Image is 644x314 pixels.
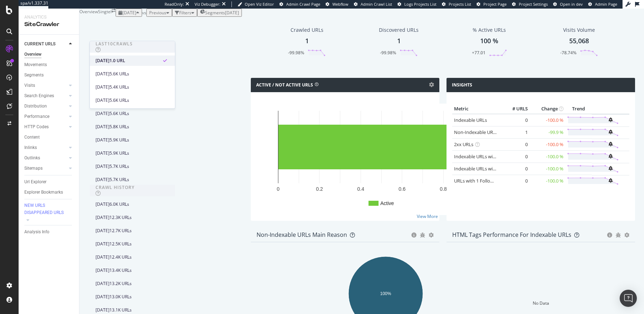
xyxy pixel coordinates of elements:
[96,267,109,274] div: [DATE]
[477,1,507,7] a: Project Page
[24,144,67,151] a: Inlinks
[530,114,565,126] td: -100.0 %
[519,1,548,7] span: Project Settings
[24,165,43,172] div: Sitemaps
[440,186,447,192] text: 0.8
[96,280,109,287] div: [DATE]
[24,144,37,151] div: Inlinks
[24,154,40,162] div: Outlinks
[109,280,132,287] div: 13.2K URLs
[279,1,320,7] a: Admin Crawl Page
[305,36,309,46] div: 1
[149,10,166,16] span: Previous
[429,233,434,238] div: gear
[473,26,506,34] div: % Active URLs
[501,175,530,187] td: 0
[24,134,74,141] a: Content
[24,82,35,89] div: Visits
[109,110,129,117] div: 5.6K URLs
[380,200,394,206] text: Active
[257,231,347,238] div: Non-Indexable URLs Main Reason
[24,82,67,89] a: Visits
[109,241,132,247] div: 12.5K URLs
[96,184,135,190] div: Crawl History
[609,118,613,122] div: bell-plus
[109,137,129,143] div: 5.9K URLs
[96,84,109,90] div: [DATE]
[24,92,54,100] div: Search Engines
[24,51,42,58] div: Overview
[24,14,73,20] div: Analytics
[569,36,589,46] div: 55,068
[501,104,530,114] th: # URLS
[96,71,109,77] div: [DATE]
[24,113,67,120] a: Performance
[609,154,613,159] div: bell-plus
[205,10,225,16] span: Segments
[501,139,530,151] td: 0
[607,233,612,238] div: circle-info
[472,50,486,56] div: +77.01
[172,9,197,17] button: Filters
[288,50,304,56] div: -99.98%
[96,58,109,64] div: [DATE]
[417,213,438,219] a: View More
[24,228,74,236] a: Analysis Info
[553,1,583,7] a: Open in dev
[609,178,613,183] div: bell-plus
[24,210,64,216] div: DISAPPEARED URLS
[361,1,392,7] span: Admin Crawl List
[565,104,592,114] th: Trend
[357,186,365,192] text: 0.4
[454,117,487,123] a: Indexable URLs
[146,9,172,17] button: Previous
[380,50,396,56] div: -99.98%
[225,10,239,16] div: [DATE]
[480,36,498,46] div: 100 %
[624,233,629,238] div: gear
[501,163,530,175] td: 0
[96,294,109,300] div: [DATE]
[112,9,116,13] div: arrow-right-arrow-left
[560,1,583,7] span: Open in dev
[109,150,129,156] div: 5.9K URLs
[116,9,142,17] button: [DATE]
[96,41,133,47] div: Last 10 Crawls
[332,1,348,7] span: Webflow
[24,71,44,79] div: Segments
[452,104,501,114] th: Metric
[122,10,136,16] span: 2025 Sep. 14th
[560,50,576,56] div: -78.74%
[530,126,565,139] td: -99.9 %
[530,163,565,175] td: -100.0 %
[24,123,67,131] a: HTTP Codes
[24,103,67,110] a: Distribution
[588,1,617,7] a: Admin Page
[316,186,323,192] text: 0.2
[24,61,74,69] a: Movements
[420,233,425,238] div: bug
[291,26,323,34] div: Crawled URLs
[109,124,129,130] div: 5.8K URLs
[24,189,74,196] a: Explorer Bookmarks
[179,10,191,16] div: Filters
[109,97,129,104] div: 5.6K URLs
[24,134,40,141] div: Content
[452,231,571,238] div: HTML Tags Performance for Indexable URLs
[24,228,49,236] div: Analysis Info
[24,189,63,196] div: Explorer Bookmarks
[454,141,473,148] a: 2xx URLs
[96,150,109,156] div: [DATE]
[379,26,419,34] div: Discovered URLs
[24,209,74,216] a: DISAPPEARED URLS
[501,151,530,163] td: 0
[483,1,507,7] span: Project Page
[24,178,47,186] div: Url Explorer
[397,36,401,46] div: 1
[109,71,129,77] div: 5.6K URLs
[96,110,109,117] div: [DATE]
[24,203,45,209] div: NEW URLS
[533,300,549,306] div: No Data
[454,153,514,160] a: Indexable URLs with Bad H1
[24,92,67,100] a: Search Engines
